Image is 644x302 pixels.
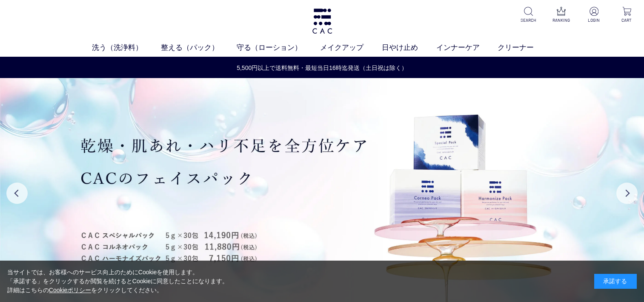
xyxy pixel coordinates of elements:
a: インナーケア [436,42,498,53]
div: 当サイトでは、お客様へのサービス向上のためにCookieを使用します。 「承諾する」をクリックするか閲覧を続けるとCookieに同意したことになります。 詳細はこちらの をクリックしてください。 [7,268,229,295]
a: 守る（ローション） [237,42,320,53]
a: Cookieポリシー [49,287,92,293]
img: logo [311,9,333,34]
a: 洗う（洗浄料） [92,42,161,53]
a: クリーナー [498,42,552,53]
p: RANKING [551,17,572,23]
p: CART [616,17,637,23]
button: Next [616,183,638,204]
div: 承諾する [594,274,637,289]
a: 5,500円以上で送料無料・最短当日16時迄発送（土日祝は除く） [0,64,644,73]
button: Previous [6,183,28,204]
a: メイクアップ [320,42,382,53]
a: LOGIN [584,7,604,23]
a: 整える（パック） [161,42,237,53]
p: LOGIN [584,17,604,23]
a: 日やけ止め [382,42,436,53]
a: RANKING [551,7,572,23]
p: SEARCH [518,17,539,23]
a: SEARCH [518,7,539,23]
a: CART [616,7,637,23]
